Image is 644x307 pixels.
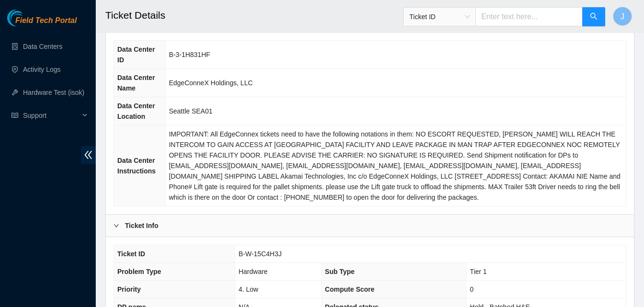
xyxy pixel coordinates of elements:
[106,215,634,237] div: Ticket Info
[23,89,84,96] a: Hardware Test (isok)
[613,7,632,26] button: J
[238,285,258,293] span: 4. Low
[582,7,605,26] button: search
[117,45,155,64] span: Data Center ID
[238,268,268,275] span: Hardware
[23,43,62,50] a: Data Centers
[169,51,210,58] span: B-3-1H831HF
[11,112,18,119] span: read
[23,66,61,73] a: Activity Logs
[470,268,486,275] span: Tier 1
[23,106,79,125] span: Support
[7,17,77,30] a: Akamai TechnologiesField Tech Portal
[169,130,621,201] span: IMPORTANT: All EdgeConnex tickets need to have the following notations in them: NO ESCORT REQUEST...
[15,16,77,25] span: Field Tech Portal
[117,102,155,120] span: Data Center Location
[117,268,161,275] span: Problem Type
[7,10,48,26] img: Akamai Technologies
[475,7,583,26] input: Enter text here...
[621,11,624,23] span: J
[238,250,282,258] span: B-W-15C4H3J
[117,157,156,175] span: Data Center Instructions
[113,223,119,228] span: right
[325,268,355,275] span: Sub Type
[409,10,470,24] span: Ticket ID
[117,74,155,92] span: Data Center Name
[169,107,213,115] span: Seattle SEA01
[470,285,474,293] span: 0
[117,250,145,258] span: Ticket ID
[590,12,598,22] span: search
[117,285,141,293] span: Priority
[81,146,96,164] span: double-left
[169,79,253,87] span: EdgeConneX Holdings, LLC
[125,220,158,231] b: Ticket Info
[325,285,374,293] span: Compute Score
